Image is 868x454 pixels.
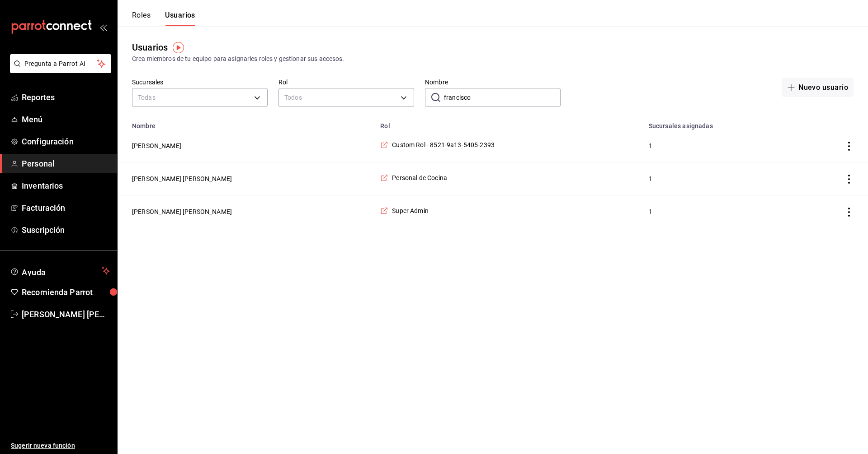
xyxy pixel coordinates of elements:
span: Recomienda Parrot [22,286,110,298]
button: [PERSON_NAME] [132,141,181,150]
span: Super Admin [392,206,429,215]
span: [PERSON_NAME] [PERSON_NAME] [22,308,110,320]
label: Rol [278,79,414,85]
button: Usuarios [165,11,195,26]
button: [PERSON_NAME] [PERSON_NAME] [132,207,232,216]
button: [PERSON_NAME] [PERSON_NAME] [132,174,232,183]
button: open_drawer_menu [99,23,107,31]
label: Nombre [425,79,561,85]
button: Nuevo usuario [782,78,854,97]
span: Personal de Cocina [392,173,447,182]
th: Nombre [118,117,375,130]
span: 1 [649,174,787,183]
button: actions [844,175,854,184]
input: Buscar usuario [444,88,561,107]
span: Sugerir nueva función [11,441,110,450]
th: Rol [375,117,643,130]
div: navigation tabs [132,11,195,26]
span: Ayuda [22,265,98,276]
label: Sucursales [132,79,268,85]
span: Suscripción [22,224,110,236]
a: Custom Rol - 8521-9a13-5405-2393 [380,140,495,149]
img: Tooltip marker [173,42,184,53]
span: 1 [649,207,787,216]
th: Sucursales asignadas [643,117,797,130]
div: Usuarios [132,41,168,54]
a: Pregunta a Parrot AI [6,65,111,75]
button: Roles [132,11,151,26]
div: Crea miembros de tu equipo para asignarles roles y gestionar sus accesos. [132,54,854,64]
span: Facturación [22,202,110,214]
button: actions [844,208,854,217]
span: Custom Rol - 8521-9a13-5405-2393 [392,140,495,149]
button: actions [844,142,854,151]
a: Super Admin [380,206,429,215]
div: Todos [278,88,414,107]
span: Personal [22,158,110,170]
table: employeesTable [118,117,868,228]
span: Menú [22,113,110,125]
span: 1 [649,141,787,150]
span: Pregunta a Parrot AI [24,59,97,69]
button: Pregunta a Parrot AI [10,54,111,73]
a: Personal de Cocina [380,173,447,182]
span: Configuración [22,135,110,148]
div: Todas [132,88,268,107]
span: Reportes [22,91,110,103]
span: Inventarios [22,180,110,192]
